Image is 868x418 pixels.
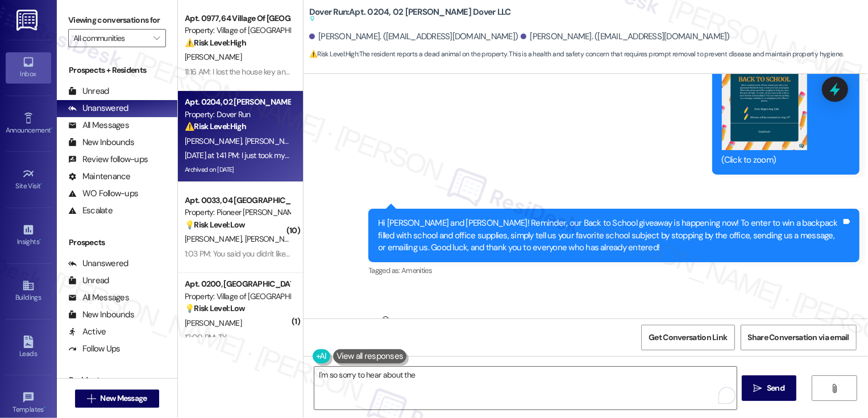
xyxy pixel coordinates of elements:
[830,384,839,393] i: 
[380,313,406,337] div: Neutral
[6,332,51,363] a: Leads
[57,237,177,249] div: Prospects
[185,332,227,342] div: 12:00 PM: TY
[649,332,727,343] span: Get Conversation Link
[185,38,246,48] strong: ⚠️ Risk Level: High
[185,52,242,62] span: [PERSON_NAME]
[185,96,290,108] div: Apt. 0204, 02 [PERSON_NAME] Dover LLC
[68,102,128,114] div: Unanswered
[68,85,109,97] div: Unread
[16,10,40,31] img: ResiDesk Logo
[185,67,424,77] div: 11:16 AM: I lost the house key and the mailbox key, how can I get a replica?
[44,404,45,412] span: •
[57,64,177,76] div: Prospects + Residents
[185,206,290,218] div: Property: Pioneer [PERSON_NAME]
[75,390,159,408] button: New Message
[244,234,301,244] span: [PERSON_NAME]
[185,318,242,328] span: [PERSON_NAME]
[185,121,246,131] strong: ⚠️ Risk Level: High
[185,303,245,313] strong: 💡 Risk Level: Low
[68,275,109,287] div: Unread
[185,150,570,160] div: [DATE] at 1:41 PM: I just took my dog for a walk and There's a dead bunny in the grass in front o...
[321,313,704,341] div: [PERSON_NAME]
[41,180,43,188] span: •
[741,325,857,350] button: Share Conversation via email
[87,394,95,403] i: 
[722,154,807,166] div: (Click to zoom)
[368,262,859,279] div: Tagged as:
[185,136,245,146] span: [PERSON_NAME]
[314,367,737,409] textarea: To enrich screen reader interactions, please activate Accessibility in Grammarly extension settings
[68,171,131,183] div: Maintenance
[378,217,841,254] div: Hi [PERSON_NAME] and [PERSON_NAME]! Reminder, our Back to School giveaway is happening now! To en...
[68,309,134,321] div: New Inbounds
[754,384,762,393] i: 
[309,48,844,60] span: : The resident reports a dead animal on the property. This is a health and safety concern that re...
[153,34,160,43] i: 
[185,13,290,24] div: Apt. 0977, 64 Village Of [GEOGRAPHIC_DATA]
[185,194,290,206] div: Apt. 0033, 04 [GEOGRAPHIC_DATA][PERSON_NAME]
[185,291,290,303] div: Property: Village of [GEOGRAPHIC_DATA]
[185,24,290,36] div: Property: Village of [GEOGRAPHIC_DATA]
[6,220,51,251] a: Insights •
[185,278,290,290] div: Apt. 0200, [GEOGRAPHIC_DATA]
[68,154,148,165] div: Review follow-ups
[68,205,113,217] div: Escalate
[68,326,106,338] div: Active
[57,374,177,386] div: Residents
[68,119,129,131] div: All Messages
[748,332,849,343] span: Share Conversation via email
[722,44,807,151] button: Zoom image
[6,52,51,83] a: Inbox
[68,188,138,200] div: WO Follow-ups
[401,266,432,275] span: Amenities
[184,163,291,177] div: Archived on [DATE]
[51,125,52,133] span: •
[244,136,301,146] span: [PERSON_NAME]
[309,49,358,59] strong: ⚠️ Risk Level: High
[185,109,290,121] div: Property: Dover Run
[68,343,121,355] div: Follow Ups
[68,11,166,29] label: Viewing conversations for
[309,6,511,25] b: Dover Run: Apt. 0204, 02 [PERSON_NAME] Dover LLC
[185,220,245,230] strong: 💡 Risk Level: Low
[100,392,147,404] span: New Message
[6,164,51,195] a: Site Visit •
[641,325,734,350] button: Get Conversation Link
[6,276,51,307] a: Buildings
[68,258,128,270] div: Unanswered
[68,136,134,148] div: New Inbounds
[185,249,303,259] div: 1:03 PM: You said you didn't like boys
[68,292,129,304] div: All Messages
[309,31,518,43] div: [PERSON_NAME]. ([EMAIL_ADDRESS][DOMAIN_NAME])
[185,234,245,244] span: [PERSON_NAME]
[39,236,41,244] span: •
[742,375,797,401] button: Send
[767,382,784,394] span: Send
[521,31,730,43] div: [PERSON_NAME]. ([EMAIL_ADDRESS][DOMAIN_NAME])
[73,29,148,47] input: All communities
